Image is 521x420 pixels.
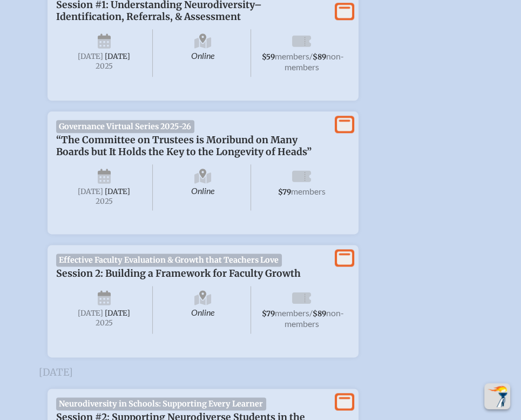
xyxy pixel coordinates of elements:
span: [DATE] [78,187,103,196]
span: $89 [313,309,326,318]
button: Scroll Top [484,383,510,409]
p: “The Committee on Trustees is Moribund on Many Boards but It Holds the Key to the Longevity of He... [56,134,328,158]
span: / [309,308,313,318]
h3: [DATE] [39,367,482,378]
span: $79 [278,188,291,197]
span: $89 [313,52,326,62]
span: $79 [262,309,275,318]
p: Session 2: Building a Framework for Faculty Growth [56,268,328,279]
span: Online [155,286,252,334]
span: / [309,51,313,61]
span: Effective Faculty Evaluation & Growth that Teachers Love [56,254,282,266]
span: [DATE] [105,187,130,196]
span: Neurodiversity in Schools: Supporting Every Learner [56,397,266,410]
span: [DATE] [78,309,103,318]
span: members [275,51,309,61]
span: non-members [285,51,344,72]
span: [DATE] [105,309,130,318]
span: 2025 [65,319,144,327]
span: Governance Virtual Series 2025-26 [56,120,194,133]
span: Online [155,164,252,210]
span: non-members [285,308,344,329]
span: Online [155,29,252,77]
span: 2025 [65,62,144,70]
span: 2025 [65,197,144,205]
span: $59 [262,52,275,62]
span: members [291,186,326,196]
img: To the top [486,385,508,407]
span: members [275,308,309,318]
span: [DATE] [78,52,103,61]
span: [DATE] [105,52,130,61]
